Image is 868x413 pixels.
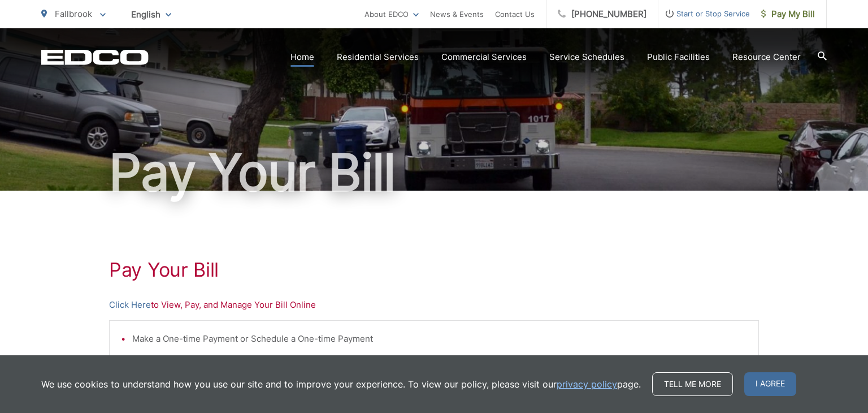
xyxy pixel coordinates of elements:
[132,332,747,346] li: Make a One-time Payment or Schedule a One-time Payment
[41,377,641,391] p: We use cookies to understand how you use our site and to improve your experience. To view our pol...
[55,8,92,19] span: Fallbrook
[109,298,151,312] a: Click Here
[495,7,535,21] a: Contact Us
[132,355,747,368] li: Set-up Auto-pay
[123,5,180,24] span: English
[761,7,815,21] span: Pay My Bill
[337,50,419,64] a: Residential Services
[557,377,617,391] a: privacy policy
[364,7,419,21] a: About EDCO
[732,50,801,64] a: Resource Center
[652,372,733,396] a: Tell me more
[549,50,624,64] a: Service Schedules
[430,7,484,21] a: News & Events
[647,50,710,64] a: Public Facilities
[41,49,149,65] a: EDCD logo. Return to the homepage.
[290,50,314,64] a: Home
[109,298,759,312] p: to View, Pay, and Manage Your Bill Online
[109,259,759,281] h1: Pay Your Bill
[41,144,827,201] h1: Pay Your Bill
[441,50,527,64] a: Commercial Services
[744,372,796,396] span: I agree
